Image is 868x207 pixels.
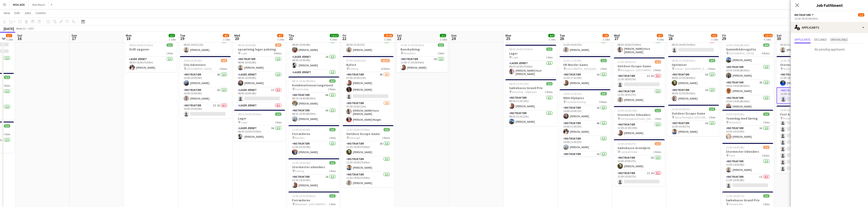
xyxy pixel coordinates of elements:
span: 1 Role [438,52,444,55]
app-card-role: Lager Jernet0/108:30-16:00 (7h30m) [668,39,719,54]
span: 19:00-21:00 (2h) [563,92,582,95]
span: 1 Role [546,56,553,59]
app-card-role: Instruktør1A1/113:30-19:30 (6h)[PERSON_NAME] [288,174,339,190]
app-card-role: Lager Jernet1A1/108:00-16:00 (8h)[PERSON_NAME] [288,39,339,54]
span: View [4,11,10,15]
div: 10:30-19:00 (8h30m)4/4Gummibådsregatta [GEOGRAPHIC_DATA]4 RolesInstruktør1/110:30-19:00 (8h30m)[P... [722,41,773,108]
div: 08:00-13:30 (5h30m)2/2Optimizer Clarion - [GEOGRAPHIC_DATA]2 RolesInstruktør3A1/108:00-13:30 (5h3... [668,56,719,103]
h3: Lager [234,116,285,120]
h3: Gummibådsregatta [722,47,773,51]
span: 1 Role [275,121,281,124]
app-job-card: 13:00-20:00 (7h)1/2Sæbekasse Grandprix Comwell Holte2 RolesInstruktør3A1/113:00-20:00 (7h)[PERSON... [614,139,665,186]
app-card-role: Instruktør1/108:30-21:30 (13h)[PERSON_NAME] [505,95,556,111]
app-card-role: Instruktør1/108:30-21:30 (13h)[PERSON_NAME] [505,111,556,126]
span: Skodsborg Kurhotel [783,67,805,70]
span: 13:30-19:30 (6h) [292,161,310,165]
span: 08:00-16:00 (8h) [238,43,256,47]
div: 2 Jobs [223,38,230,41]
span: 08:30-16:00 (7h30m) [238,112,261,116]
app-card-role: Instruktør1A1/110:30-16:30 (6h)[PERSON_NAME] [722,126,773,141]
span: 11:00-19:00 (8h) [726,146,744,149]
span: [GEOGRAPHIC_DATA] [729,52,754,55]
span: 5 Roles [599,100,607,104]
div: 08:30-21:30 (13h)2/2Sæbekasse Grand Prix Bautahøj - Jægerspris2 RolesInstruktør1/108:30-21:30 (13... [505,79,556,126]
span: Ørestaden - [GEOGRAPHIC_DATA] [295,202,329,206]
span: 16 [17,36,22,41]
span: 2/2 [329,79,336,83]
span: Instruktør [794,13,811,17]
span: 1 Role [329,202,336,206]
app-card-role: Lager Jernet3A1/108:30-16:00 (7h30m)[PERSON_NAME] [234,126,285,141]
span: Sørup Herregård, [GEOGRAPHIC_DATA] [675,116,709,119]
span: 1/1 [275,112,281,116]
span: 29 [722,36,726,41]
span: Middelfart [403,52,416,55]
h3: Job Fulfilment [791,2,868,8]
app-card-role: Instruktør1I0/111:00-19:00 (8h) [722,174,773,190]
span: 2 Roles [653,150,661,154]
span: Thu [668,33,674,37]
div: 08:30-16:00 (7h30m)1/1Lager Lager1 RoleLager Jernet1/108:30-16:00 (7h30m)[PERSON_NAME] Have [PERS... [505,45,556,77]
span: 1/1 [655,109,661,112]
span: 11:00-18:00 (7h) [726,194,744,198]
app-job-card: 13:30-19:30 (6h)1/1Stormester udendørs Kolding1 RoleInstruktør1A1/113:30-19:30 (6h)[PERSON_NAME] [288,158,339,190]
span: Borupgaard - [GEOGRAPHIC_DATA] [620,68,653,72]
span: 1 Role [4,132,10,136]
h3: Lager [505,51,556,55]
span: Edit [15,11,20,15]
span: 17 [71,36,77,41]
span: Sat [777,33,782,37]
app-job-card: 12:30-17:30 (5h)1/1VR Murder Game [GEOGRAPHIC_DATA]/[GEOGRAPHIC_DATA]1 RoleInstruktør1A1/112:30-1... [560,56,610,87]
div: 12:00-18:30 (6h30m) [794,17,864,20]
app-job-card: 11:30-20:30 (9h)1/1Forræderne Randers1 RoleInstruktør1/111:30-20:30 (9h)[PERSON_NAME] [288,125,339,157]
span: Comwell Kolding [566,100,586,104]
span: 12/12 [330,34,339,37]
app-job-card: 08:30-16:00 (7h30m)1/1Lager Lager1 RoleLager Jernet3A1/108:30-16:00 (7h30m)[PERSON_NAME] [234,110,285,141]
app-job-card: 12:00-18:30 (6h30m)1/2Stormester udendørs Skodsborg Kurhotel2 RolesInstruktør1/112:00-18:30 (6h30... [777,56,827,104]
span: Lager [512,56,519,59]
span: 1/1 [329,194,336,198]
span: 7/8 [602,34,609,37]
span: 30 [776,36,782,41]
span: 16 Roles [381,67,390,70]
h3: Fest & Event [777,112,827,116]
h3: Outdoor Escape Game [614,64,665,68]
app-card-role: Instruktør2I3A0/111:30-18:30 (7h) [614,73,665,89]
app-card-role: Instruktør1/119:00-21:00 (2h)[PERSON_NAME] [560,136,610,152]
h3: Outdoor Escape Game [343,132,393,136]
div: 3 Jobs [603,38,610,41]
span: 2 Roles [762,154,770,157]
span: 13:00-20:00 (7h) [672,107,690,111]
h3: Sæbekasse Grand Prix [722,198,773,202]
app-card-role: Lager Jernet1/108:30-16:00 (7h30m)[PERSON_NAME] Have [PERSON_NAME] [505,61,556,77]
span: 08:00-13:30 (5h30m) [672,59,695,62]
span: 19 [179,36,185,41]
button: WOA 2025 [9,0,29,9]
app-card-role: Instruktør2A1/114:00-20:00 (6h)[PERSON_NAME] [180,72,231,87]
span: 13:00-20:00 (7h) [617,142,636,145]
div: 3 Jobs [277,38,284,41]
app-card-role: Instruktør1A1/119:00-21:00 (2h) [560,152,610,167]
span: Gammelrøj [295,87,308,91]
h3: Stormester Udendørs [614,113,665,117]
h3: Optimizer [668,63,719,67]
app-card-role: Instruktør2A1/111:30-19:00 (7h30m)[PERSON_NAME] [343,141,393,157]
span: 1/1 [329,161,336,165]
div: 13:00-20:00 (7h)1/1Outdoor Escape Game Sørup Herregård, [GEOGRAPHIC_DATA]1 RoleInstruktør1A1/113:... [668,105,719,136]
app-job-card: 11:30-19:00 (7h30m)3/3Outdoor Escape Game Helsingør3 RolesInstruktør2A1/111:30-19:00 (7h30m)[PERS... [343,125,393,187]
app-card-role: Lager Jernet1I0/108:00-16:00 (8h) [234,87,285,103]
span: Jobs [24,11,31,15]
span: 11:30-18:30 (7h) [617,60,636,64]
h3: Sæbekasse Grand Prix [505,86,556,90]
span: 1/2 [655,60,661,64]
span: Mon [126,33,132,37]
app-job-card: 14:00-22:00 (8h)9/20Fest & Event Aarup1 Role [777,106,827,173]
span: 1/1 [763,112,770,116]
span: 2 Roles [545,90,553,94]
app-job-card: 08:00-16:00 (8h)2/5opsætning lager pakning Lager5 RolesInstruktør1/108:00-16:00 (8h)[PERSON_NAME]... [234,41,285,108]
app-card-role: Instruktør4A1/119:00-21:00 (2h)[PERSON_NAME] [560,121,610,136]
h3: opsætning lager pakning [234,47,285,51]
span: Bautahøj - Jægerspris [512,90,537,94]
span: 07:00-20:00 (13h) [346,59,366,62]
